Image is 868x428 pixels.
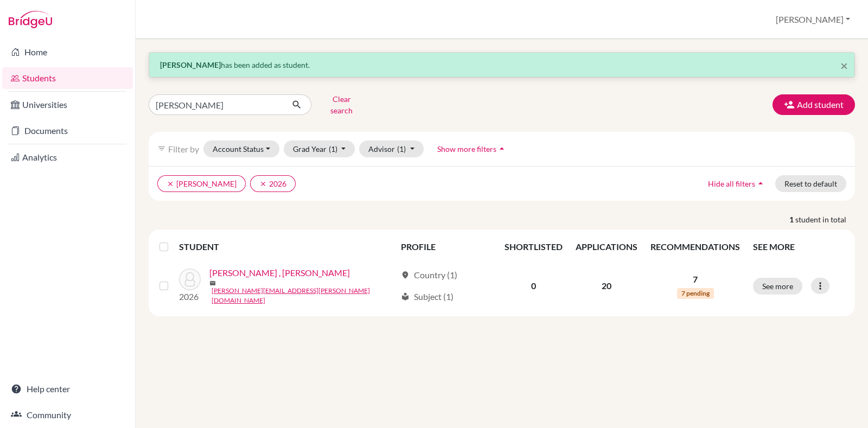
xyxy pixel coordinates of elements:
[359,140,424,157] button: Advisor(1)
[437,144,496,154] span: Show more filters
[2,378,133,400] a: Help center
[2,94,133,116] a: Universities
[2,146,133,168] a: Analytics
[773,94,855,115] button: Add student
[428,140,516,157] button: Show more filtersarrow_drop_up
[753,278,802,295] button: See more
[496,143,507,154] i: arrow_drop_up
[401,292,410,301] span: local_library
[699,175,775,192] button: Hide all filtersarrow_drop_up
[212,286,396,305] a: [PERSON_NAME][EMAIL_ADDRESS][PERSON_NAME][DOMAIN_NAME]
[775,175,846,192] button: Reset to default
[401,269,457,282] div: Country (1)
[2,404,133,426] a: Community
[203,140,279,157] button: Account Status
[157,144,166,153] i: filter_list
[250,175,296,192] button: clear2026
[789,214,795,225] strong: 1
[569,260,644,312] td: 20
[168,144,199,154] span: Filter by
[160,59,844,71] p: has been added as student.
[394,234,498,260] th: PROFILE
[708,179,755,188] span: Hide all filters
[840,59,848,72] button: Close
[9,11,52,28] img: Bridge-U
[644,234,746,260] th: RECOMMENDATIONS
[755,178,766,189] i: arrow_drop_up
[209,280,216,286] span: mail
[498,260,569,312] td: 0
[179,290,201,303] p: 2026
[329,144,337,154] span: (1)
[840,58,848,73] span: ×
[160,60,221,69] strong: [PERSON_NAME]
[311,91,372,119] button: Clear search
[771,9,855,30] button: [PERSON_NAME]
[2,67,133,89] a: Students
[650,273,740,286] p: 7
[401,271,410,279] span: location_on
[2,120,133,142] a: Documents
[179,234,394,260] th: STUDENT
[569,234,644,260] th: APPLICATIONS
[167,180,174,188] i: clear
[209,266,350,279] a: [PERSON_NAME] , [PERSON_NAME]
[677,288,714,299] span: 7 pending
[795,214,855,225] span: student in total
[498,234,569,260] th: SHORTLISTED
[149,94,283,115] input: Find student by name...
[284,140,355,157] button: Grad Year(1)
[157,175,246,192] button: clear[PERSON_NAME]
[179,269,201,290] img: Jonan , Dalvin Diraviam
[397,144,406,154] span: (1)
[259,180,267,188] i: clear
[2,41,133,63] a: Home
[746,234,851,260] th: SEE MORE
[401,290,454,303] div: Subject (1)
